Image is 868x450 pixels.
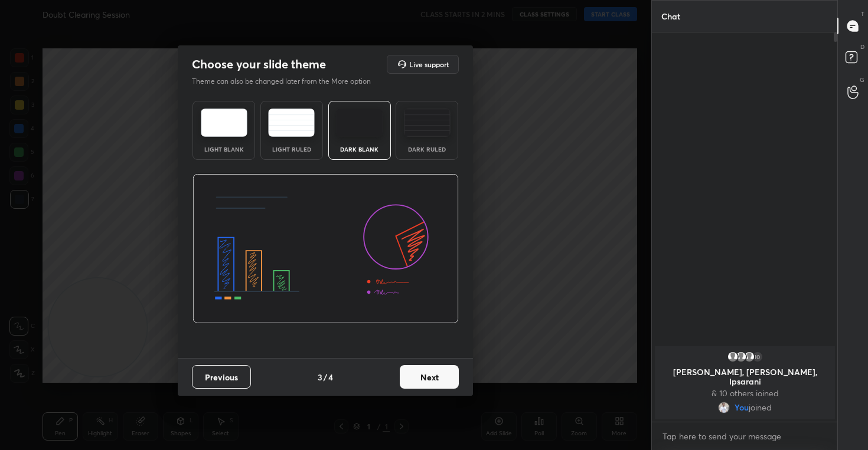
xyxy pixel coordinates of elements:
p: T [861,9,864,18]
div: grid [652,344,838,422]
img: darkRuledTheme.de295e13.svg [404,109,451,137]
div: 10 [751,351,763,363]
img: default.png [735,351,746,363]
button: Next [400,365,459,389]
div: Light Ruled [268,146,315,152]
span: You [735,403,749,412]
button: Previous [192,365,251,389]
p: G [860,75,864,84]
div: Light Blank [200,146,247,152]
img: darkThemeBanner.d06ce4a2.svg [192,174,459,324]
h2: Choose your slide theme [192,57,326,72]
div: Dark Ruled [403,146,451,152]
img: default.png [743,351,755,363]
p: & 10 others joined [662,389,828,398]
img: default.png [726,351,738,363]
h4: 3 [318,371,322,383]
h4: / [324,371,327,383]
img: darkTheme.f0cc69e5.svg [336,109,383,137]
p: [PERSON_NAME], [PERSON_NAME], Ipsarani [662,367,828,386]
img: lightTheme.e5ed3b09.svg [201,109,247,137]
img: lightRuledTheme.5fabf969.svg [268,109,315,137]
p: Chat [652,1,690,32]
img: 5fec7a98e4a9477db02da60e09992c81.jpg [718,402,730,413]
h4: 4 [328,371,333,383]
p: D [860,42,864,51]
span: joined [749,403,772,412]
div: Dark Blank [336,146,383,152]
h5: Live support [409,61,449,68]
p: Theme can also be changed later from the More option [192,76,383,87]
